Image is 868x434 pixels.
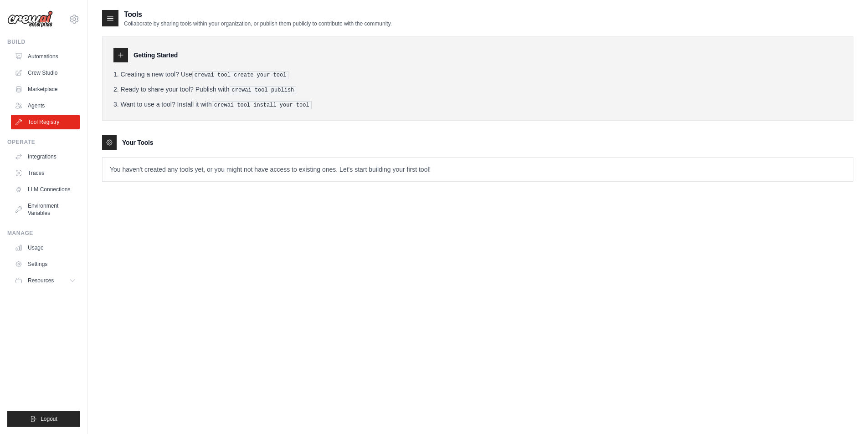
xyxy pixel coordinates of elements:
[134,51,178,60] h3: Getting Started
[11,199,80,220] a: Environment Variables
[11,166,80,180] a: Traces
[124,20,392,27] p: Collaborate by sharing tools within your organization, or publish them publicly to contribute wit...
[11,273,80,288] button: Resources
[11,66,80,80] a: Crew Studio
[122,138,153,147] h3: Your Tools
[103,158,853,181] p: You haven't created any tools yet, or you might not have access to existing ones. Let's start bui...
[113,85,842,94] li: Ready to share your tool? Publish with
[11,149,80,164] a: Integrations
[113,100,842,109] li: Want to use a tool? Install it with
[7,38,80,46] div: Build
[11,115,80,129] a: Tool Registry
[230,86,297,94] pre: crewai tool publish
[11,257,80,271] a: Settings
[28,277,54,284] span: Resources
[7,230,80,237] div: Manage
[11,49,80,64] a: Automations
[212,101,312,109] pre: crewai tool install your-tool
[11,98,80,113] a: Agents
[11,240,80,255] a: Usage
[41,415,57,423] span: Logout
[7,411,80,427] button: Logout
[124,9,392,20] h2: Tools
[11,82,80,97] a: Marketplace
[113,70,842,79] li: Creating a new tool? Use
[7,10,53,28] img: Logo
[7,138,80,146] div: Operate
[11,182,80,197] a: LLM Connections
[192,71,289,79] pre: crewai tool create your-tool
